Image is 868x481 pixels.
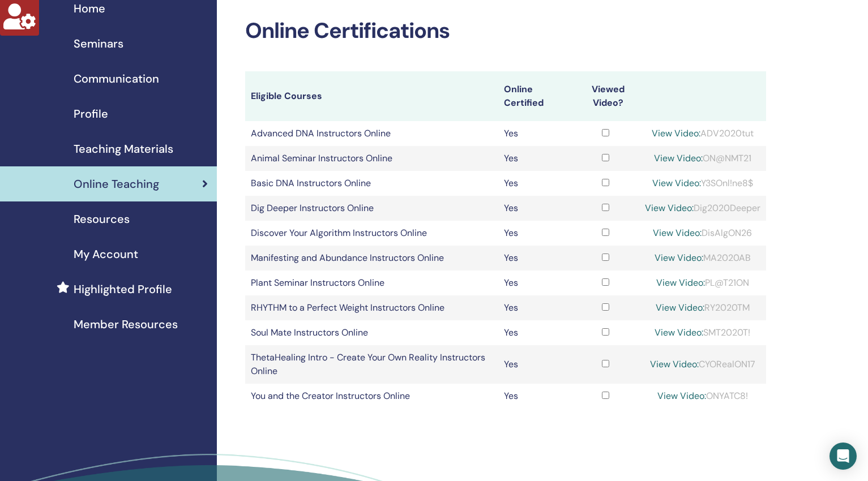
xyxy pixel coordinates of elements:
span: Member Resources [74,316,178,333]
a: View Video: [656,302,704,313]
div: ON@NMT21 [645,152,760,165]
td: Plant Seminar Instructors Online [245,270,498,295]
span: Resources [74,211,130,227]
div: MA2020AB [645,251,760,265]
div: SMT2020T! [645,326,760,340]
a: View Video: [654,152,703,164]
a: View Video: [645,202,694,214]
span: Profile [74,105,108,122]
td: Yes [498,146,571,171]
span: My Account [74,246,138,263]
a: View Video: [656,277,705,289]
a: View Video: [655,252,703,264]
td: Yes [498,246,571,270]
span: Highlighted Profile [74,281,172,298]
td: Yes [498,121,571,146]
a: View Video: [650,358,699,370]
span: Teaching Materials [74,140,173,157]
a: View Video: [652,127,700,139]
td: ThetaHealing Intro - Create Your Own Reality Instructors Online [245,345,498,384]
td: RHYTHM to a Perfect Weight Instructors Online [245,295,498,320]
div: CYORealON17 [645,358,760,371]
div: Open Intercom Messenger [829,443,857,470]
div: Y3SOnl!ne8$ [645,177,760,190]
a: View Video: [657,390,706,402]
td: Discover Your Algorithm Instructors Online [245,221,498,246]
td: Yes [498,196,571,221]
td: Yes [498,320,571,345]
div: Dig2020Deeper [645,201,760,215]
td: Yes [498,384,571,409]
div: ONYATC8! [645,389,760,403]
a: View Video: [653,227,702,239]
span: Seminars [74,35,123,52]
span: Online Teaching [74,175,159,192]
td: Yes [498,270,571,295]
td: Basic DNA Instructors Online [245,171,498,196]
div: DisAlgON26 [645,226,760,240]
td: You and the Creator Instructors Online [245,384,498,409]
td: Yes [498,221,571,246]
th: Viewed Video? [571,71,639,121]
a: View Video: [655,327,703,338]
td: Animal Seminar Instructors Online [245,146,498,171]
h2: Online Certifications [245,18,766,44]
th: Eligible Courses [245,71,498,121]
td: Dig Deeper Instructors Online [245,196,498,221]
div: PL@T21ON [645,276,760,290]
td: Advanced DNA Instructors Online [245,121,498,146]
td: Yes [498,295,571,320]
span: Communication [74,70,159,87]
th: Online Certified [498,71,571,121]
div: RY2020TM [645,301,760,315]
div: ADV2020tut [645,127,760,140]
a: View Video: [652,177,701,189]
td: Yes [498,345,571,384]
td: Manifesting and Abundance Instructors Online [245,246,498,270]
td: Yes [498,171,571,196]
td: Soul Mate Instructors Online [245,320,498,345]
